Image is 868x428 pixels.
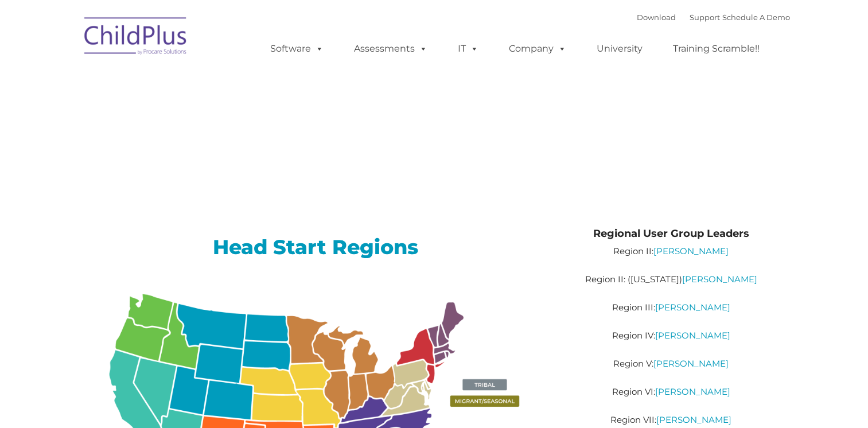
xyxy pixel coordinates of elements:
a: Company [497,37,578,60]
font: | [637,13,790,22]
p: Region V: [561,357,781,371]
a: Schedule A Demo [722,13,790,22]
img: ChildPlus by Procare Solutions [79,9,193,67]
h2: Head Start Regions [87,234,544,260]
a: Training Scramble!! [661,37,771,60]
a: [PERSON_NAME] [655,302,730,313]
a: [PERSON_NAME] [653,358,729,369]
p: Region IV: [561,329,781,343]
p: Region VII: [561,413,781,427]
a: [PERSON_NAME] [656,414,731,425]
p: Region II: [561,244,781,258]
a: [PERSON_NAME] [682,274,757,285]
p: Region III: [561,301,781,314]
a: [PERSON_NAME] [653,246,729,256]
a: University [585,37,654,60]
a: [PERSON_NAME] [655,386,730,397]
a: Download [637,13,676,22]
a: Support [690,13,720,22]
a: [PERSON_NAME] [655,330,730,341]
p: Region II: ([US_STATE]) [561,273,781,286]
h4: Regional User Group Leaders [561,225,781,242]
a: IT [446,37,490,60]
a: Assessments [342,37,439,60]
a: Software [259,37,335,60]
p: Region VI: [561,385,781,399]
